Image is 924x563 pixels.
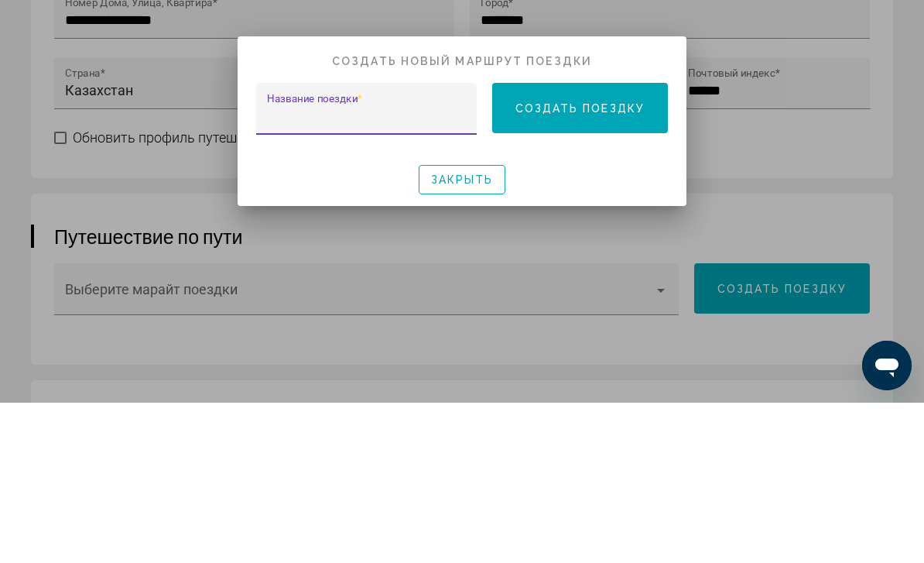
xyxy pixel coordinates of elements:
[256,215,668,228] h2: СОЗДАТЬ НОВЫЙ МАРШРУТ ПОЕЗДКИ
[862,501,912,551] iframe: Кнопка запуска окна обмена сообщениями
[431,335,494,347] span: ЗАКРЫТЬ
[492,243,669,294] button: СОЗДАТЬ ПОЕЗДКУ
[419,325,506,354] button: ЗАКРЫТЬ
[515,263,645,275] span: СОЗДАТЬ ПОЕЗДКУ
